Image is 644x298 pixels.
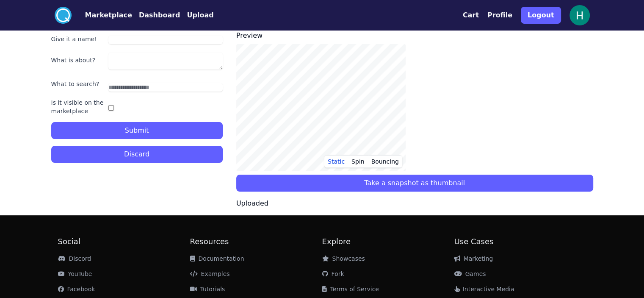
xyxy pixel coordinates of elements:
[521,3,561,27] a: Logout
[569,5,590,25] img: profile
[132,10,180,20] a: Dashboard
[348,155,368,168] button: Spin
[322,270,344,277] a: Fork
[236,198,593,209] p: Uploaded
[236,31,593,41] h3: Preview
[487,10,512,20] button: Profile
[454,255,493,262] a: Marketing
[190,236,322,248] h2: Resources
[463,10,479,20] button: Cart
[521,7,561,24] button: Logout
[51,56,105,64] label: What is about?
[58,286,95,292] a: Facebook
[454,236,586,248] h2: Use Cases
[51,80,105,88] label: What to search?
[454,286,514,292] a: Interactive Media
[454,270,486,277] a: Games
[85,10,132,20] button: Marketplace
[368,155,402,168] button: Bouncing
[187,10,213,20] button: Upload
[58,255,91,262] a: Discord
[190,286,225,292] a: Tutorials
[180,10,213,20] a: Upload
[236,175,593,192] button: Take a snapshot as thumbnail
[190,255,244,262] a: Documentation
[58,270,92,277] a: YouTube
[322,255,365,262] a: Showcases
[51,122,223,139] button: Submit
[72,10,132,20] a: Marketplace
[322,286,379,292] a: Terms of Service
[322,236,454,248] h2: Explore
[51,98,105,115] label: Is it visible on the marketplace
[51,35,105,43] label: Give it a name!
[58,236,190,248] h2: Social
[51,146,223,163] button: Discard
[324,155,348,168] button: Static
[139,10,180,20] button: Dashboard
[190,270,230,277] a: Examples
